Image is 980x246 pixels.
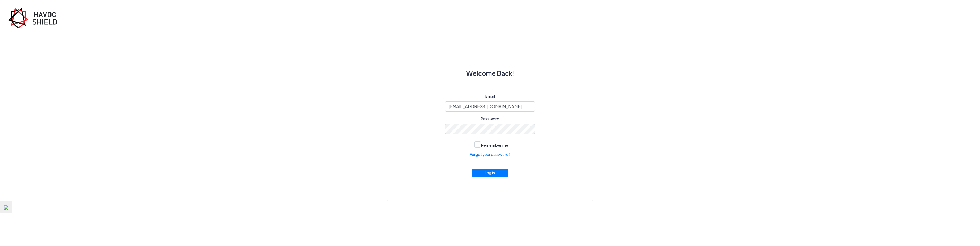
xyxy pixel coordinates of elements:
button: Log in [472,169,508,177]
label: Password [481,116,499,122]
a: Forgot your password? [470,152,511,157]
span: Remember me [481,142,508,147]
img: havoc-shield-register-logo.png [8,7,61,28]
h3: Welcome Back! [400,67,580,80]
label: Email [485,93,495,99]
